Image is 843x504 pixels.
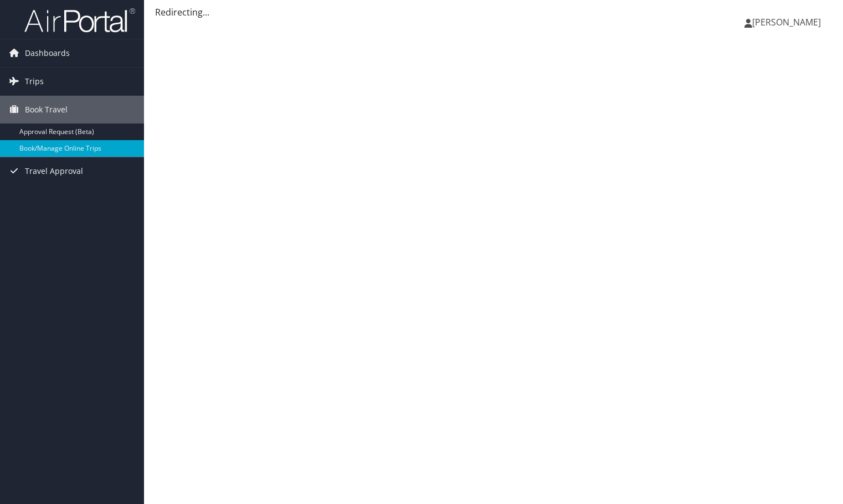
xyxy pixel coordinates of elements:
div: Redirecting... [155,6,832,19]
span: Book Travel [25,96,68,124]
span: Travel Approval [25,157,83,185]
span: [PERSON_NAME] [752,16,821,28]
a: [PERSON_NAME] [744,6,832,39]
span: Trips [25,68,44,95]
span: Dashboards [25,39,70,67]
img: airportal-logo.png [24,7,135,33]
